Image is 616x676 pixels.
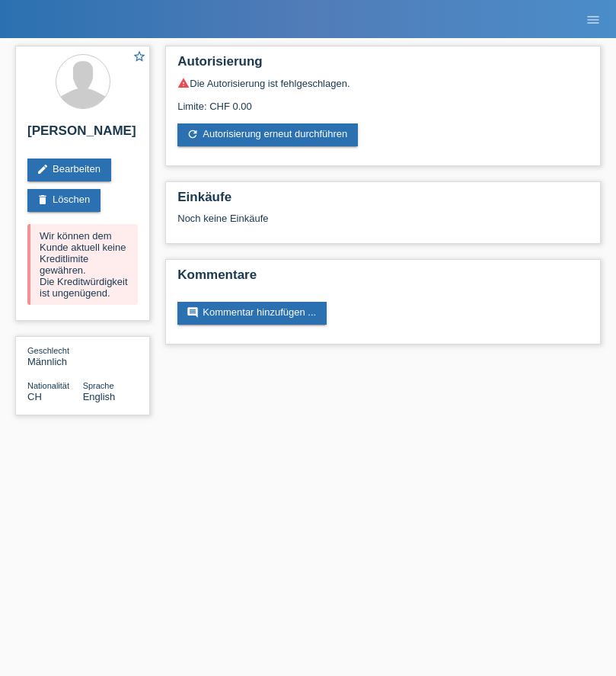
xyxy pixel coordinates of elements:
h2: Kommentare [177,268,589,290]
i: refresh [187,128,199,140]
i: delete [37,194,49,206]
a: editBearbeiten [27,159,111,181]
i: edit [37,163,49,175]
span: Sprache [83,381,114,390]
div: Die Autorisierung ist fehlgeschlagen. [177,77,589,89]
span: Nationalität [27,381,69,390]
span: Geschlecht [27,346,69,355]
span: English [83,391,116,402]
div: Männlich [27,344,83,367]
a: menu [578,14,608,24]
div: Wir können dem Kunde aktuell keine Kreditlimite gewähren. Die Kreditwürdigkeit ist ungenügend. [27,224,138,305]
a: refreshAutorisierung erneut durchführen [177,123,358,146]
div: Limite: CHF 0.00 [177,89,589,112]
i: comment [187,306,199,319]
i: warning [177,77,190,89]
a: deleteLöschen [27,189,101,212]
a: commentKommentar hinzufügen ... [177,302,327,325]
div: Noch keine Einkäufe [177,213,589,235]
span: Schweiz [27,391,42,402]
h2: [PERSON_NAME] [27,123,138,146]
a: star_border [132,50,146,66]
h2: Einkäufe [177,190,589,213]
i: star_border [132,50,146,63]
h2: Autorisierung [177,54,589,77]
i: menu [586,12,601,27]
